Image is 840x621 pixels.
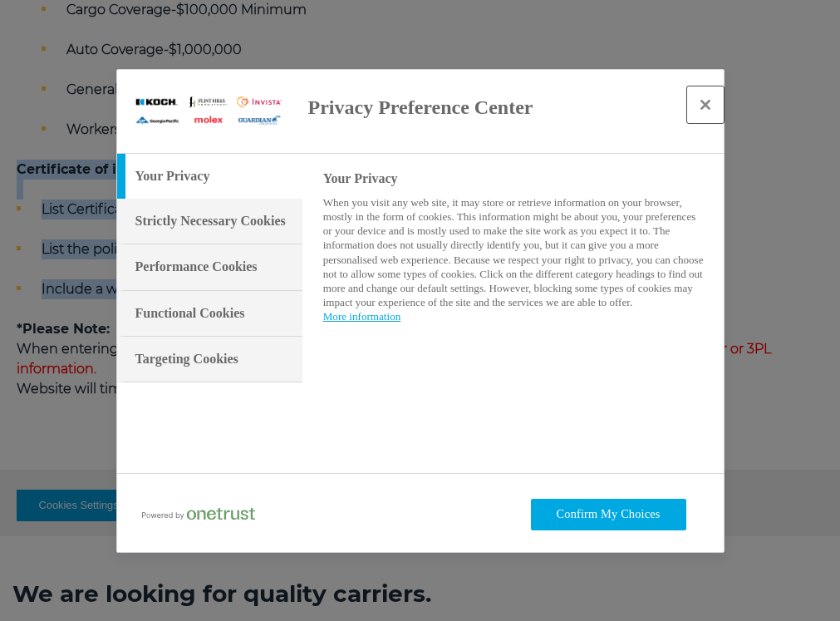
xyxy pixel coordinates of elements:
div: Preference center [116,69,725,553]
img: Company Logo [134,95,283,128]
h3: Performance Cookies [135,258,258,276]
h2: Privacy Preference Center [308,95,553,120]
h3: Targeting Cookies [135,350,238,368]
a: Powered by OneTrust Opens in a new Tab [142,507,268,528]
p: When you visit any web site, it may store or retrieve information on your browser, mostly in the ... [323,195,706,323]
h3: Functional Cookies [135,304,245,323]
button: Confirm My Choices [531,499,686,530]
h3: Your Privacy [135,167,210,185]
div: Company Logo [134,86,283,136]
h3: Strictly Necessary Cookies [135,212,286,230]
img: Powered by OneTrust Opens in a new Tab [142,507,255,520]
h4: Your Privacy [323,170,398,188]
a: More information about your privacy, opens in a new tab [323,310,401,323]
div: Cookie Categories [117,154,724,383]
button: Close [687,86,724,123]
